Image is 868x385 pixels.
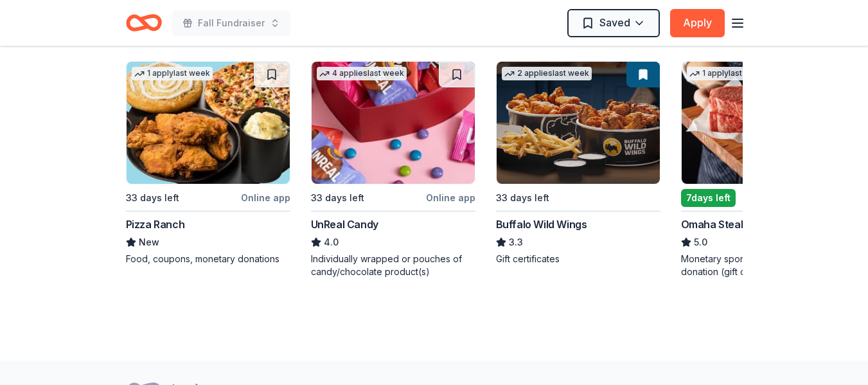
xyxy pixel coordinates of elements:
[682,62,845,184] img: Image for Omaha Steaks
[126,253,290,265] div: Food, coupons, monetary donations
[687,67,768,80] div: 1 apply last week
[126,217,185,232] div: Pizza Ranch
[681,189,736,207] div: 7 days left
[127,62,290,184] img: Image for Pizza Ranch
[317,67,407,80] div: 4 applies last week
[311,61,475,278] a: Image for UnReal Candy4 applieslast week33 days leftOnline appUnReal Candy4.0Individually wrapped...
[599,14,630,31] span: Saved
[496,61,660,265] a: Image for Buffalo Wild Wings2 applieslast week33 days leftBuffalo Wild Wings3.3Gift certificates
[694,235,707,250] span: 5.0
[496,253,660,265] div: Gift certificates
[311,217,378,232] div: UnReal Candy
[172,10,290,36] button: Fall Fundraiser
[324,235,339,250] span: 4.0
[126,190,179,206] div: 33 days left
[496,217,587,232] div: Buffalo Wild Wings
[681,217,752,232] div: Omaha Steaks
[311,190,364,206] div: 33 days left
[126,61,290,265] a: Image for Pizza Ranch1 applylast week33 days leftOnline appPizza RanchNewFood, coupons, monetary ...
[497,62,660,184] img: Image for Buffalo Wild Wings
[312,62,475,184] img: Image for UnReal Candy
[311,253,475,278] div: Individually wrapped or pouches of candy/chocolate product(s)
[126,8,162,38] a: Home
[670,9,725,37] button: Apply
[567,9,660,37] button: Saved
[502,67,592,80] div: 2 applies last week
[139,235,159,250] span: New
[681,253,846,278] div: Monetary sponsorship or in-kind donation (gift cards, foods)
[496,190,549,206] div: 33 days left
[509,235,523,250] span: 3.3
[132,67,213,80] div: 1 apply last week
[681,61,846,278] a: Image for Omaha Steaks 1 applylast week7days leftOnline appOmaha Steaks5.0Monetary sponsorship or...
[426,190,475,206] div: Online app
[241,190,290,206] div: Online app
[198,15,265,31] span: Fall Fundraiser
